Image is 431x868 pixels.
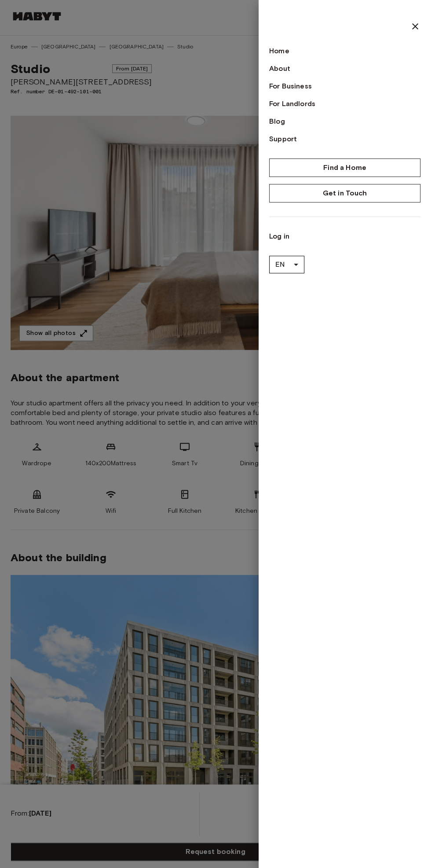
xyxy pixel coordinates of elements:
[269,46,420,56] a: Home
[269,116,420,127] a: Blog
[269,231,420,242] a: Log in
[269,252,304,277] div: EN
[269,99,420,109] a: For Landlords
[269,63,420,74] a: About
[269,184,420,202] a: Get in Touch
[269,158,420,177] a: Find a Home
[269,134,420,144] a: Support
[269,81,420,92] a: For Business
